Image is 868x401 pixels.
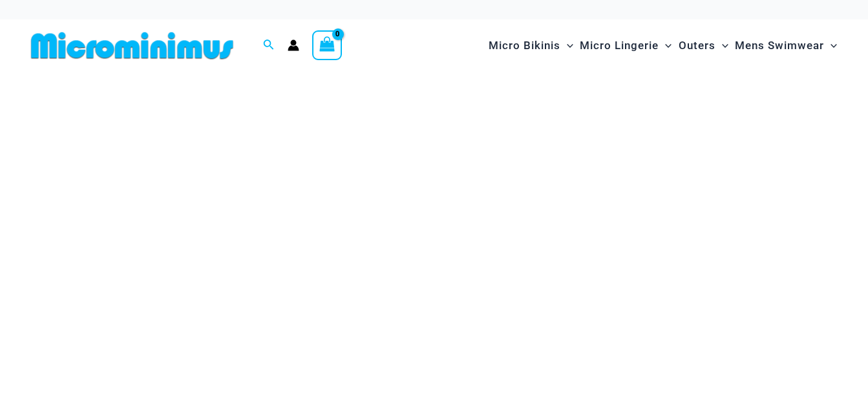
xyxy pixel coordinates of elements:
[735,29,824,62] span: Mens Swimwear
[312,30,342,60] a: View Shopping Cart, empty
[489,29,560,62] span: Micro Bikinis
[715,29,728,62] span: Menu Toggle
[485,26,577,65] a: Micro BikinisMenu ToggleMenu Toggle
[824,29,837,62] span: Menu Toggle
[483,24,842,67] nav: Site Navigation
[560,29,573,62] span: Menu Toggle
[288,39,299,51] a: Account icon link
[263,38,275,54] a: Search icon link
[580,29,659,62] span: Micro Lingerie
[577,26,675,65] a: Micro LingerieMenu ToggleMenu Toggle
[26,31,238,60] img: MM SHOP LOGO FLAT
[659,29,672,62] span: Menu Toggle
[732,26,840,65] a: Mens SwimwearMenu ToggleMenu Toggle
[675,26,732,65] a: OutersMenu ToggleMenu Toggle
[679,29,715,62] span: Outers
